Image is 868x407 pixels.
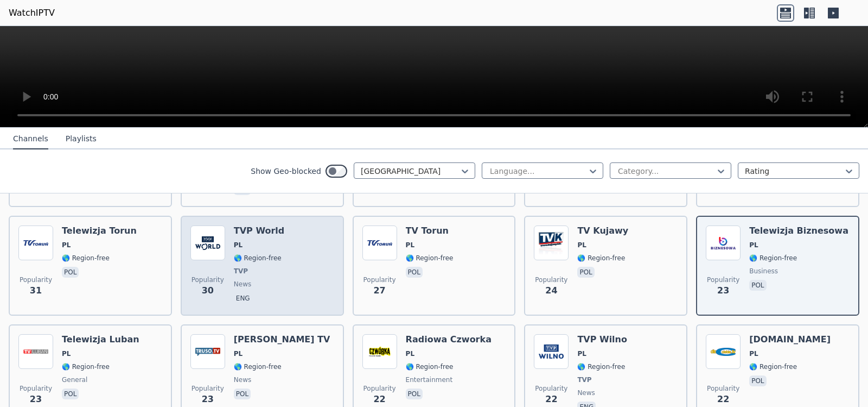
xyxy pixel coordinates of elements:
span: 23 [717,284,729,297]
span: PL [406,241,414,249]
span: Popularity [535,384,567,393]
h6: Telewizja Luban [62,334,139,345]
span: PL [62,349,71,358]
span: news [234,280,251,289]
p: pol [749,375,766,386]
span: 22 [717,393,729,406]
span: PL [749,241,758,249]
h6: [PERSON_NAME] TV [234,334,330,345]
p: pol [406,267,423,278]
span: 23 [202,393,214,406]
p: pol [749,280,766,291]
span: PL [406,349,414,358]
h6: Telewizja Torun [62,226,137,236]
span: 🌎 Region-free [577,362,625,371]
span: 30 [202,284,214,297]
span: 🌎 Region-free [62,254,110,262]
span: PL [234,241,242,249]
span: business [749,267,778,275]
img: dlaCiebie.tv [706,334,741,369]
h6: TVP World [234,226,285,236]
span: 27 [373,284,385,297]
span: 🌎 Region-free [62,362,110,371]
span: 🌎 Region-free [234,362,282,371]
p: pol [406,389,423,399]
img: TV Kujawy [534,226,569,260]
p: pol [62,267,79,278]
h6: Telewizja Biznesowa [749,226,848,236]
span: news [577,389,595,397]
h6: [DOMAIN_NAME] [749,334,831,345]
img: Telewizja Torun [18,226,53,260]
span: 🌎 Region-free [406,254,454,262]
span: Popularity [20,275,52,284]
span: Popularity [192,275,224,284]
h6: Radiowa Czworka [406,334,492,345]
span: 🌎 Region-free [234,254,282,262]
h6: TV Kujawy [577,226,628,236]
span: 🌎 Region-free [749,254,797,262]
img: TVP Wilno [534,334,569,369]
span: Popularity [363,384,396,393]
span: Popularity [535,275,567,284]
span: TVP [234,267,248,275]
h6: TVP Wilno [577,334,627,345]
span: general [62,375,87,384]
span: 🌎 Region-free [749,362,797,371]
button: Channels [13,129,48,149]
span: 22 [545,393,557,406]
p: pol [234,389,251,399]
img: Telewizja Biznesowa [706,226,741,260]
img: Telewizja Luban [18,334,53,369]
img: TV Torun [362,226,397,260]
span: TVP [577,375,591,384]
img: Radiowa Czworka [362,334,397,369]
label: Show Geo-blocked [251,166,321,177]
button: Playlists [66,129,97,149]
p: eng [234,293,252,304]
span: Popularity [707,384,739,393]
span: Popularity [707,275,739,284]
span: PL [577,241,586,249]
span: Popularity [20,384,52,393]
img: Truso TV [190,334,225,369]
span: entertainment [406,375,453,384]
span: Popularity [192,384,224,393]
span: 31 [30,284,42,297]
img: TVP World [190,226,225,260]
p: pol [577,267,594,278]
a: WatchIPTV [9,7,55,20]
span: 23 [30,393,42,406]
span: 24 [545,284,557,297]
span: Popularity [363,275,396,284]
span: 🌎 Region-free [577,254,625,262]
span: PL [62,241,71,249]
span: news [234,375,251,384]
span: PL [234,349,242,358]
h6: TV Torun [406,226,454,236]
span: 🌎 Region-free [406,362,454,371]
span: PL [749,349,758,358]
p: pol [62,389,79,399]
span: 22 [373,393,385,406]
span: PL [577,349,586,358]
